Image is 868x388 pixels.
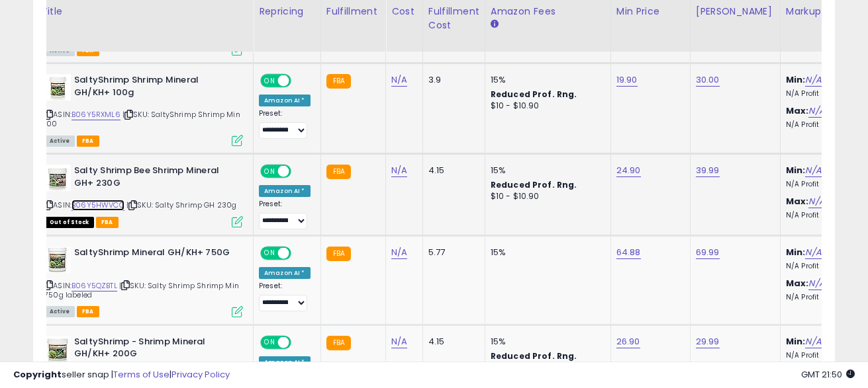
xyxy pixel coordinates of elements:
a: N/A [808,195,824,208]
div: [PERSON_NAME] [696,5,775,19]
span: | SKU: SaltyShrimp Shrimp Min 100 [44,109,240,129]
span: All listings that are currently out of stock and unavailable for purchase on Amazon [44,217,94,228]
b: Max: [786,277,809,290]
div: Amazon AI * [259,95,311,106]
small: FBA [326,165,351,179]
small: FBA [326,74,351,89]
div: 4.15 [428,336,475,348]
a: N/A [808,277,824,290]
div: Amazon AI * [259,185,311,197]
div: 4.15 [428,165,475,176]
b: Min: [786,246,806,258]
div: Min Price [616,5,685,19]
b: Min: [786,335,806,348]
div: ASIN: [44,165,243,226]
a: Terms of Use [113,368,169,381]
a: N/A [391,164,407,177]
span: OFF [289,336,311,348]
a: 69.99 [696,246,720,259]
span: ON [262,75,278,87]
a: N/A [805,164,821,177]
small: Amazon Fees. [491,19,499,30]
a: 19.90 [616,73,638,87]
strong: Copyright [13,368,62,381]
span: ON [262,166,278,177]
a: 39.99 [696,164,720,177]
img: 41aldfTiwlL._SL40_.jpg [44,247,71,273]
span: OFF [289,75,311,87]
span: FBA [77,136,99,147]
span: | SKU: Salty Shrimp GH 230g [126,200,237,210]
div: 15% [491,247,601,258]
a: B06Y5HWVCQ [72,200,124,211]
div: 5.77 [428,247,475,258]
b: Min: [786,164,806,176]
span: All listings currently available for purchase on Amazon [44,306,75,317]
div: Fulfillment Cost [428,5,479,32]
span: All listings currently available for purchase on Amazon [44,136,75,147]
span: | SKU: Salty Shrimp Shrimp Min 750g labeled [44,280,239,300]
a: N/A [805,246,821,259]
div: $10 - $10.90 [491,191,601,202]
span: 2025-09-9 21:50 GMT [801,368,855,381]
div: 15% [491,74,601,86]
img: 41QLcV26pjL._SL40_.jpg [44,336,71,362]
div: $10 - $10.90 [491,100,601,112]
a: N/A [391,73,407,87]
div: 3.9 [428,74,475,86]
b: Salty Shrimp Bee Shrimp Mineral GH+ 230G [74,165,235,192]
span: OFF [289,247,311,258]
span: ON [262,247,278,258]
a: N/A [391,335,407,348]
a: 26.90 [616,335,640,348]
b: Max: [786,195,809,208]
span: FBA [96,217,119,228]
span: FBA [77,306,99,317]
a: 30.00 [696,73,720,87]
a: B06Y5RXML6 [72,109,121,120]
div: 15% [491,165,601,176]
div: Title [41,5,248,19]
b: SaltyShrimp Mineral GH/KH+ 750G [74,247,235,262]
span: ON [262,336,278,348]
a: N/A [391,246,407,259]
b: Reduced Prof. Rng. [491,89,577,100]
a: 24.90 [616,164,641,177]
div: Amazon AI * [259,267,311,279]
a: B06Y5QZBTL [72,280,117,291]
div: ASIN: [44,74,243,145]
div: Cost [391,5,417,19]
div: ASIN: [44,247,243,316]
a: Privacy Policy [171,368,230,381]
div: Preset: [259,282,311,311]
a: N/A [808,104,824,118]
a: N/A [805,335,821,348]
a: N/A [805,73,821,87]
span: OFF [289,166,311,177]
img: 41k-NFeLwkL._SL40_.jpg [44,165,71,191]
b: SaltyShrimp Shrimp Mineral GH/KH+ 100g [74,74,235,102]
a: 64.88 [616,246,641,259]
small: FBA [326,336,351,350]
div: Amazon Fees [491,5,605,19]
a: 29.99 [696,335,720,348]
div: Repricing [259,5,315,19]
div: seller snap | | [13,369,230,381]
b: Max: [786,104,809,117]
b: SaltyShrimp - Shrimp Mineral GH/KH+ 200G [74,336,235,364]
div: Preset: [259,200,311,229]
b: Reduced Prof. Rng. [491,179,577,190]
b: Min: [786,73,806,86]
div: Preset: [259,109,311,139]
img: 41V2huZULmL._SL40_.jpg [44,74,71,100]
small: FBA [326,247,351,261]
div: 15% [491,336,601,348]
div: Fulfillment [326,5,380,19]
